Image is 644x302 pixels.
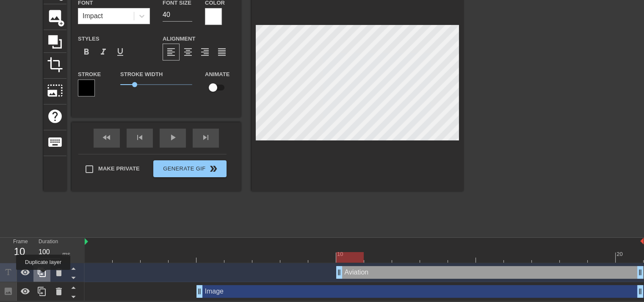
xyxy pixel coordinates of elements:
label: Styles [78,35,100,43]
span: fast_rewind [102,132,112,143]
span: keyboard [47,134,63,150]
img: bound-end.png [640,238,644,244]
label: Animate [205,70,229,79]
span: format_italic [98,47,108,57]
span: format_align_right [200,47,210,57]
div: ms [62,250,70,259]
label: Stroke [78,70,101,79]
button: Generate Gif [153,160,227,177]
span: format_underline [115,47,125,57]
span: image [47,8,63,24]
span: help [47,108,63,124]
span: skip_previous [135,132,145,143]
span: format_align_center [183,47,193,57]
span: format_bold [81,47,91,57]
span: skip_next [201,132,211,143]
label: Alignment [163,35,195,43]
div: Impact [83,11,103,21]
span: drag_handle [195,287,204,296]
span: Make Private [98,165,140,173]
div: Frame [7,238,32,262]
div: 10 [337,250,345,258]
span: crop [47,57,63,73]
span: double_arrow [208,164,218,174]
span: photo_size_select_large [47,82,63,99]
span: drag_handle [335,268,343,277]
div: 20 [616,250,624,258]
span: play_arrow [168,132,178,143]
span: format_align_justify [217,47,227,57]
label: Duration [39,239,58,244]
span: add_circle [58,20,65,27]
div: 10 [13,244,26,259]
span: format_align_left [166,47,176,57]
span: Generate Gif [157,164,223,174]
label: Stroke Width [120,70,163,79]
